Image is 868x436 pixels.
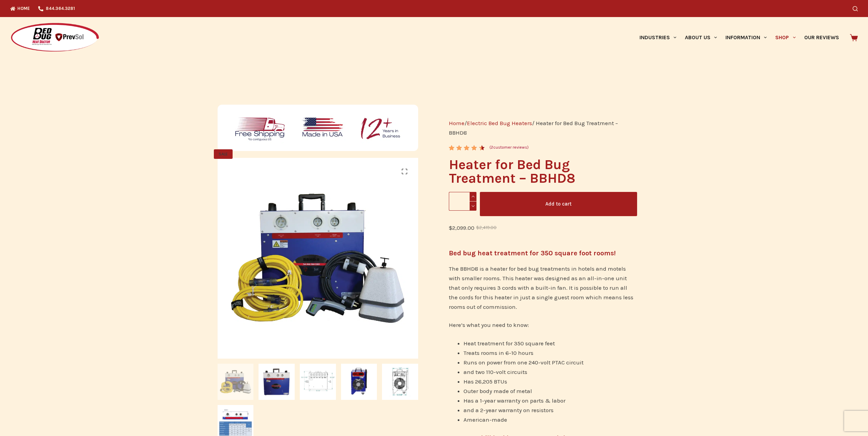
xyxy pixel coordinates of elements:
[476,225,479,230] span: $
[398,165,411,178] a: View full-screen image gallery
[449,249,616,257] strong: Bed bug heat treatment for 350 square foot rooms!
[464,396,637,405] li: Has a 1-year warranty on parts & labor
[464,386,637,396] li: Outer body made of metal
[300,364,336,400] img: Front side dimensions of the BBHD8 electric heater
[449,145,454,156] span: 2
[476,225,497,230] bdi: 2,419.00
[464,405,637,415] li: and a 2-year warranty on resistors
[467,120,532,126] a: Electric Bed Bug Heaters
[218,254,418,261] a: BBHD8 Heater for Bed Bug Treatment - full package
[449,264,637,312] p: The BBHD8 is a heater for bed bug treatments in hotels and motels with smaller rooms. This heater...
[214,149,233,159] span: SALE
[449,320,637,330] p: Here’s what you need to know:
[464,377,637,386] li: Has 26,205 BTUs
[449,224,474,231] bdi: 2,099.00
[771,17,800,58] a: Shop
[449,224,452,231] span: $
[800,17,843,58] a: Our Reviews
[464,367,637,377] li: and two 110-volt circuits
[464,339,637,348] li: Heat treatment for 350 square feet
[449,145,485,150] div: Rated 4.50 out of 5
[491,145,493,150] span: 2
[341,364,377,400] img: BBHD8 side view of the built in fan
[449,145,482,192] span: Rated out of 5 based on customer ratings
[449,120,465,126] a: Home
[382,364,418,400] img: BBHD8 heater side view dimensions
[449,158,637,185] h1: Heater for Bed Bug Treatment – BBHD8
[464,415,637,424] li: American-made
[721,17,771,58] a: Information
[853,6,858,11] button: Search
[489,144,529,151] a: (2customer reviews)
[480,192,637,216] button: Add to cart
[218,158,418,359] img: BBHD8 Heater for Bed Bug Treatment - full package
[449,192,476,211] input: Product quantity
[635,17,843,58] nav: Primary
[259,364,295,400] img: Front of the BBHD8 Bed Bug Heater
[680,17,721,58] a: About Us
[464,358,637,367] li: Runs on power from one 240-volt PTAC circuit
[218,364,254,400] img: BBHD8 Heater for Bed Bug Treatment - full package
[464,348,637,358] li: Treats rooms in 6-10 hours
[635,17,680,58] a: Industries
[10,22,100,53] img: Prevsol/Bed Bug Heat Doctor
[449,118,637,137] nav: Breadcrumb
